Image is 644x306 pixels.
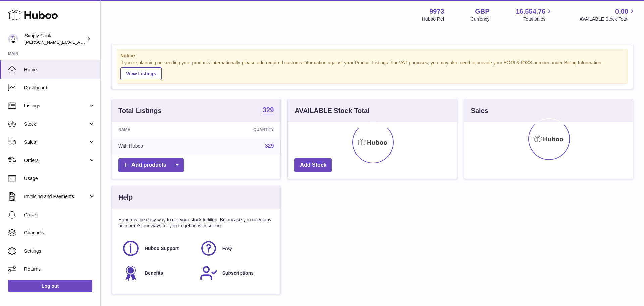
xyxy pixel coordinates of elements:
[475,7,489,16] strong: GBP
[122,239,193,257] a: Huboo Support
[579,16,636,23] span: AVAILABLE Stock Total
[24,212,95,218] span: Cases
[120,67,162,80] a: View Listings
[118,193,133,202] h3: Help
[422,16,444,23] div: Huboo Ref
[118,158,184,172] a: Add products
[471,106,488,115] h3: Sales
[201,122,281,137] th: Quantity
[516,7,545,16] span: 16,554.76
[120,53,624,59] strong: Notice
[263,106,274,113] strong: 329
[429,7,444,16] strong: 9973
[579,7,636,23] a: 0.00 AVAILABLE Stock Total
[24,230,95,236] span: Channels
[8,280,92,292] a: Log out
[523,16,553,23] span: Total sales
[24,103,88,109] span: Listings
[24,175,95,182] span: Usage
[24,139,88,145] span: Sales
[24,85,95,91] span: Dashboard
[25,33,85,45] div: Simply Cook
[294,158,332,172] a: Add Stock
[263,106,274,115] a: 329
[615,7,628,16] span: 0.00
[24,121,88,127] span: Stock
[145,245,179,252] span: Huboo Support
[222,270,254,276] span: Subscriptions
[200,264,271,282] a: Subscriptions
[265,143,274,149] a: 329
[24,193,88,200] span: Invoicing and Payments
[24,248,95,254] span: Settings
[112,137,201,155] td: With Huboo
[294,106,369,115] h3: AVAILABLE Stock Total
[122,264,193,282] a: Benefits
[118,217,274,229] p: Huboo is the easy way to get your stock fulfilled. But incase you need any help here's our ways f...
[24,266,95,272] span: Returns
[222,245,232,252] span: FAQ
[112,122,201,137] th: Name
[516,7,553,23] a: 16,554.76 Total sales
[120,60,624,80] div: If you're planning on sending your products internationally please add required customs informati...
[118,106,162,115] h3: Total Listings
[471,16,490,23] div: Currency
[24,67,95,73] span: Home
[24,157,88,164] span: Orders
[25,39,135,45] span: [PERSON_NAME][EMAIL_ADDRESS][DOMAIN_NAME]
[8,34,18,44] img: emma@simplycook.com
[200,239,271,257] a: FAQ
[145,270,163,276] span: Benefits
